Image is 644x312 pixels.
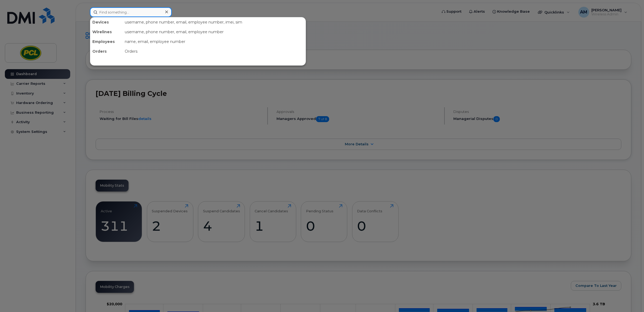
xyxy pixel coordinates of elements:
div: name, email, employee number [123,37,306,46]
div: username, phone number, email, employee number, imei, sim [123,17,306,27]
div: Orders [90,46,123,56]
div: Orders [123,46,306,56]
div: Wirelines [90,27,123,37]
div: Devices [90,17,123,27]
div: username, phone number, email, employee number [123,27,306,37]
div: Employees [90,37,123,46]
